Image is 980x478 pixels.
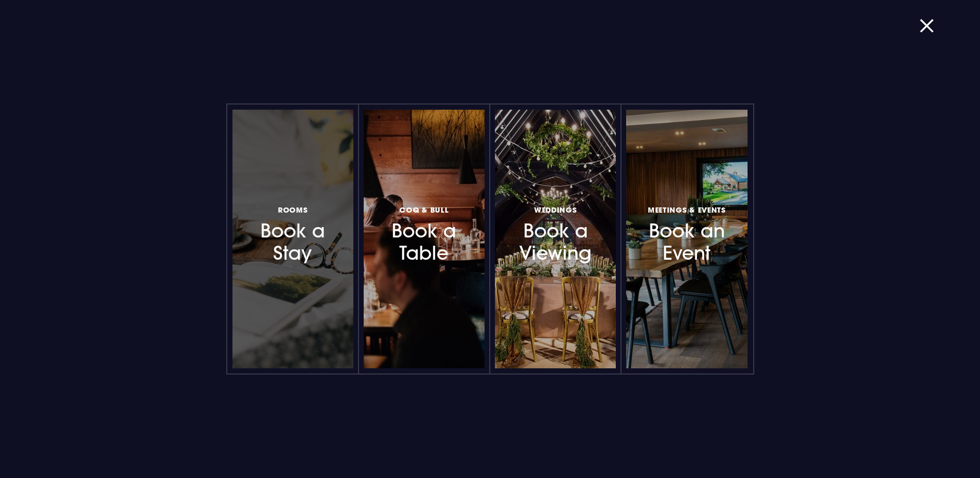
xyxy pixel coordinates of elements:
[495,110,616,368] a: WeddingsBook a Viewing
[379,203,469,264] h3: Book a Table
[642,203,732,264] h3: Book an Event
[534,205,577,215] span: Weddings
[364,110,485,368] a: Coq & BullBook a Table
[626,110,747,368] a: Meetings & EventsBook an Event
[510,203,600,264] h3: Book a Viewing
[399,205,448,215] span: Coq & Bull
[232,110,353,368] a: RoomsBook a Stay
[248,203,338,264] h3: Book a Stay
[648,205,726,215] span: Meetings & Events
[278,205,308,215] span: Rooms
